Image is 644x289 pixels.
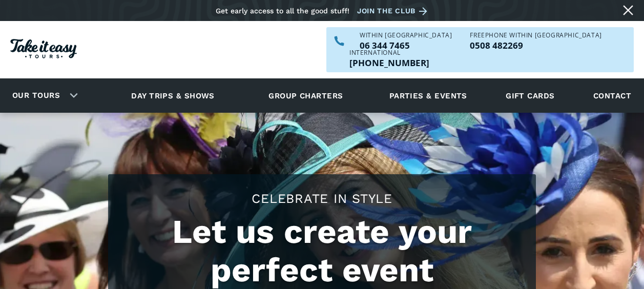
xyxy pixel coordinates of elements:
a: Parties & events [384,81,472,110]
p: 0508 482269 [470,41,601,50]
a: Gift cards [501,81,560,110]
a: Contact [588,81,636,110]
p: 06 344 7465 [360,41,452,50]
div: Get early access to all the good stuff! [216,7,349,15]
div: Freephone WITHIN [GEOGRAPHIC_DATA] [470,32,601,38]
a: Homepage [10,34,77,66]
a: Group charters [256,81,356,110]
a: Join the club [357,5,431,17]
a: Day trips & shows [118,81,227,110]
div: International [349,50,429,56]
h2: CELEBRATE IN STYLE [118,190,526,208]
a: Call us within NZ on 063447465 [360,41,452,50]
div: WITHIN [GEOGRAPHIC_DATA] [360,32,452,38]
a: Close message [620,2,636,18]
a: Call us outside of NZ on +6463447465 [349,58,429,67]
img: Take it easy Tours logo [10,39,77,58]
p: [PHONE_NUMBER] [349,58,429,67]
a: Call us freephone within NZ on 0508482269 [470,41,601,50]
a: Our tours [5,84,68,108]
